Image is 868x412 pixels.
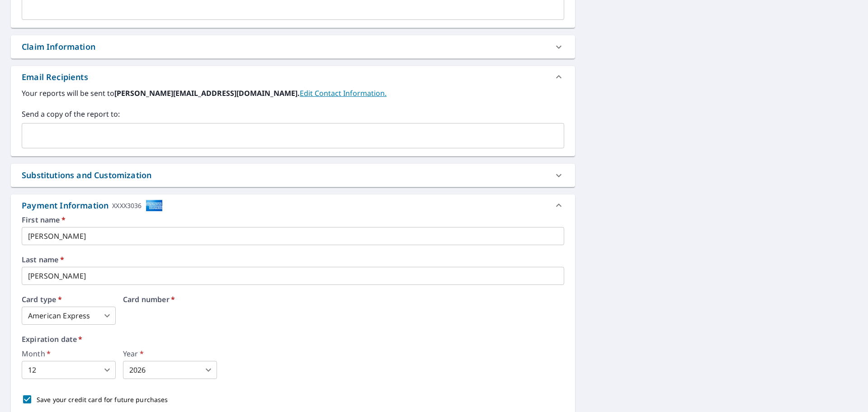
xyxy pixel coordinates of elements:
[114,88,300,98] b: [PERSON_NAME][EMAIL_ADDRESS][DOMAIN_NAME].
[22,109,564,119] label: Send a copy of the report to:
[22,41,95,53] div: Claim Information
[22,361,116,379] div: 12
[37,395,168,404] p: Save your credit card for future purchases
[123,350,217,357] label: Year
[22,88,564,99] label: Your reports will be sent to
[22,296,116,303] label: Card type
[22,71,88,83] div: Email Recipients
[22,199,163,212] div: Payment Information
[300,88,387,98] a: EditContactInfo
[123,296,564,303] label: Card number
[11,164,575,187] div: Substitutions and Customization
[11,66,575,88] div: Email Recipients
[22,216,564,223] label: First name
[11,35,575,58] div: Claim Information
[146,199,163,212] img: cardImage
[112,199,142,212] div: XXXX3036
[22,350,116,357] label: Month
[11,194,575,216] div: Payment InformationXXXX3036cardImage
[22,169,151,181] div: Substitutions and Customization
[22,307,116,325] div: American Express
[22,336,564,343] label: Expiration date
[22,256,564,263] label: Last name
[123,361,217,379] div: 2026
